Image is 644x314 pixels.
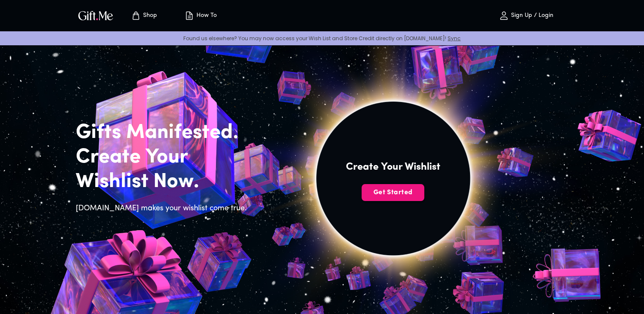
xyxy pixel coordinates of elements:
[7,35,637,42] p: Found us elsewhere? You may now access your Wish List and Store Credit directly on [DOMAIN_NAME]!
[448,35,461,42] a: Sync
[509,12,553,19] p: Sign Up / Login
[76,11,116,21] button: GiftMe Logo
[76,145,252,170] h2: Create Your
[362,188,424,197] span: Get Started
[184,11,194,21] img: how-to.svg
[362,184,424,201] button: Get Started
[484,2,569,29] button: Sign Up / Login
[177,2,224,29] button: How To
[76,170,252,194] h2: Wishlist Now.
[76,203,252,215] h6: [DOMAIN_NAME] makes your wishlist come true.
[77,9,115,22] img: GiftMe Logo
[76,121,252,145] h2: Gifts Manifested.
[194,12,217,19] p: How To
[121,2,167,29] button: Store page
[141,12,157,19] p: Shop
[346,160,440,174] h4: Create Your Wishlist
